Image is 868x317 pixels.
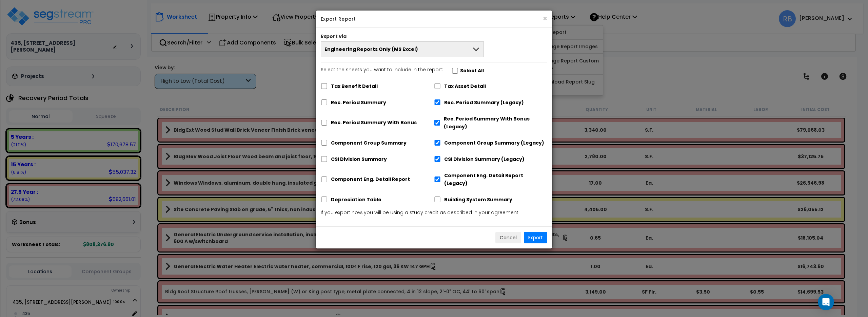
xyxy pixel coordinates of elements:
h5: Export Report [321,16,547,22]
label: Rec. Period Summary With Bonus (Legacy) [444,115,547,131]
input: Select the sheets you want to include in the report:Select All [452,68,458,74]
label: Export via [321,33,347,40]
label: Rec. Period Summary With Bonus [331,119,417,127]
label: Depreciation Table [331,196,381,204]
button: Cancel [495,232,521,243]
div: Open Intercom Messenger [818,294,834,310]
label: Component Group Summary (Legacy) [444,139,544,147]
label: Rec. Period Summary (Legacy) [444,99,524,107]
label: Rec. Period Summary [331,99,386,107]
p: If you export now, you will be using a study credit as described in your agreement. [321,209,547,217]
button: × [543,15,547,22]
label: Building System Summary [444,196,512,204]
p: Select the sheets you want to include in the report: [321,66,443,74]
label: Tax Asset Detail [444,82,486,90]
label: Component Eng. Detail Report (Legacy) [444,172,547,187]
button: Export [524,232,547,243]
span: Engineering Reports Only (MS Excel) [324,46,418,53]
label: Component Group Summary [331,139,407,147]
label: CSI Division Summary (Legacy) [444,155,525,163]
label: CSI Division Summary [331,155,387,163]
label: Component Eng. Detail Report [331,175,410,183]
button: Engineering Reports Only (MS Excel) [321,41,484,57]
label: Select All [460,67,484,75]
label: Tax Benefit Detail [331,82,378,90]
